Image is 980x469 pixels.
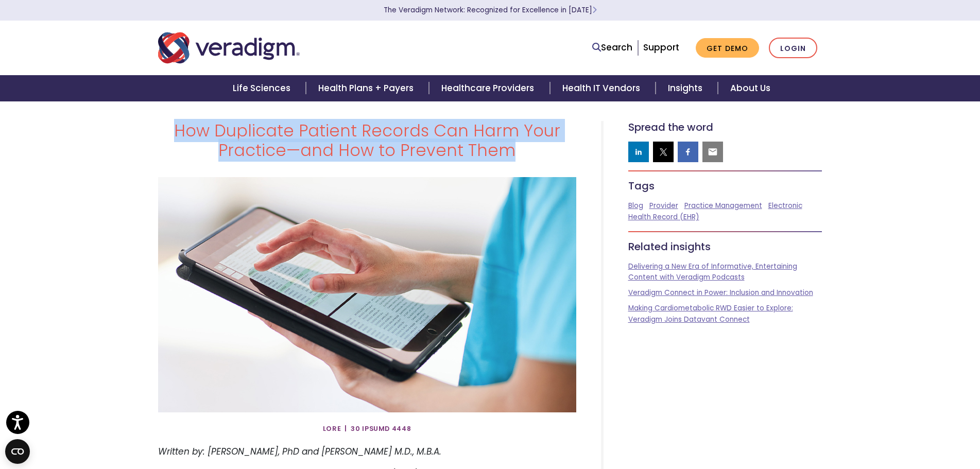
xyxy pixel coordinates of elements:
h5: Spread the word [628,121,822,133]
span: Learn More [592,5,597,15]
a: The Veradigm Network: Recognized for Excellence in [DATE]Learn More [384,5,597,15]
em: Written by: [PERSON_NAME], PhD and [PERSON_NAME] M.D., M.B.A. [158,445,441,458]
a: Insights [656,75,718,101]
img: linkedin sharing button [633,147,644,157]
a: Login [769,38,817,59]
a: Blog [628,201,643,211]
a: Electronic Health Record (EHR) [628,201,802,222]
h5: Related insights [628,240,822,253]
button: Open CMP widget [5,439,30,464]
a: Get Demo [696,38,759,58]
h5: Tags [628,180,822,192]
img: facebook sharing button [683,147,693,157]
span: Lore | 30 Ipsumd 4448 [323,421,411,437]
a: Veradigm Connect in Power: Inclusion and Innovation [628,288,813,298]
a: Search [592,41,632,55]
iframe: Drift Chat Widget [782,395,968,457]
a: Healthcare Providers [429,75,549,101]
a: Support [643,41,679,54]
a: Making Cardiometabolic RWD Easier to Explore: Veradigm Joins Datavant Connect [628,303,793,324]
img: twitter sharing button [658,147,668,157]
a: Life Sciences [220,75,306,101]
h1: How Duplicate Patient Records Can Harm Your Practice—and How to Prevent Them [158,121,576,161]
a: Provider [649,201,678,211]
img: Veradigm logo [158,31,300,65]
img: email sharing button [708,147,718,157]
a: Delivering a New Era of Informative, Entertaining Content with Veradigm Podcasts [628,262,797,283]
a: About Us [718,75,783,101]
a: Practice Management [684,201,762,211]
a: Health Plans + Payers [306,75,429,101]
a: Health IT Vendors [550,75,656,101]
